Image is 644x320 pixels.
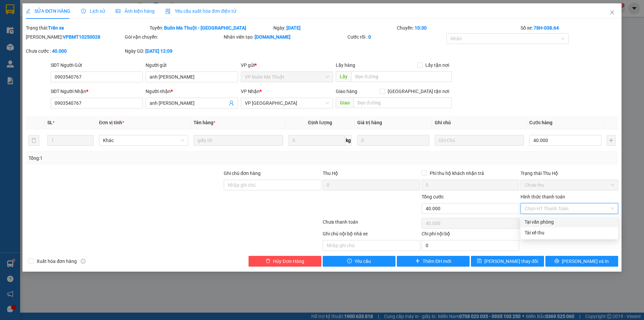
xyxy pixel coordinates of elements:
[34,258,79,265] span: Xuất hóa đơn hàng
[323,230,420,240] div: Ghi chú nội bộ nhà xe
[63,34,100,40] b: VPBMT10250028
[422,194,444,199] span: Tổng cước
[520,24,619,32] div: Số xe:
[224,33,346,41] div: Nhân viên tạo:
[149,24,273,32] div: Tuyến:
[99,120,124,125] span: Đơn vị tính
[336,97,354,108] span: Giao
[241,89,260,94] span: VP Nhận
[146,88,238,95] div: Người nhận
[51,88,143,95] div: SĐT Người Nhận
[427,170,487,177] span: Phí thu hộ khách nhận trả
[347,259,352,264] span: exclamation-circle
[529,120,552,125] span: Cước hàng
[245,72,329,82] span: VP Buôn Ma Thuột
[273,258,304,265] span: Hủy Đơn Hàng
[125,47,222,55] div: Ngày GD:
[562,258,609,265] span: [PERSON_NAME] và In
[145,48,172,54] b: [DATE] 12:09
[477,259,482,264] span: save
[534,25,559,31] b: 78H-038.64
[103,135,184,145] span: Khác
[245,98,329,108] span: VP Tuy Hòa
[51,61,143,69] div: SĐT Người Gửi
[603,3,622,22] button: Close
[194,120,215,125] span: Tên hàng
[435,135,524,146] input: Ghi Chú
[423,61,452,69] span: Lấy tận nơi
[323,171,338,176] span: Thu Hộ
[224,171,261,176] label: Ghi chú đơn hàng
[521,170,618,177] div: Trạng thái Thu Hộ
[368,34,371,40] b: 0
[3,45,8,49] span: environment
[116,9,120,13] span: picture
[397,256,470,267] button: plusThêm ĐH mới
[609,10,615,15] span: close
[355,258,371,265] span: Yêu cầu
[29,135,39,146] button: delete
[351,71,452,82] input: Dọc đường
[25,24,149,32] div: Trạng thái:
[422,230,519,240] div: Chi phí nội bộ
[146,61,238,69] div: Người gửi
[336,89,357,94] span: Giao hàng
[484,258,538,265] span: [PERSON_NAME] thay đổi
[357,120,382,125] span: Giá trị hàng
[81,8,105,14] span: Lịch sử
[116,8,155,14] span: Ảnh kiện hàng
[607,135,615,146] button: plus
[554,259,559,264] span: printer
[286,25,301,31] b: [DATE]
[323,240,420,251] input: Nhập ghi chú
[415,259,420,264] span: plus
[545,256,618,267] button: printer[PERSON_NAME] và In
[521,194,565,199] label: Hình thức thanh toán
[322,218,421,230] div: Chưa thanh toán
[336,71,351,82] span: Lấy
[415,25,427,31] b: 10:30
[525,180,614,190] span: Chưa thu
[46,29,89,51] li: VP VP [GEOGRAPHIC_DATA]
[26,47,123,55] div: Chưa cước :
[29,154,249,162] div: Tổng: 1
[423,258,451,265] span: Thêm ĐH mới
[224,180,321,190] input: Ghi chú đơn hàng
[81,259,86,264] span: info-circle
[525,203,614,214] span: Chọn HT Thanh Toán
[432,116,527,129] th: Ghi chú
[273,24,396,32] div: Ngày:
[81,9,86,13] span: clock-circle
[308,120,332,125] span: Định lượng
[266,259,270,264] span: delete
[323,256,395,267] button: exclamation-circleYêu cầu
[26,9,31,13] span: edit
[164,25,246,31] b: Buôn Ma Thuột - [GEOGRAPHIC_DATA]
[396,24,520,32] div: Chuyến:
[3,3,97,16] li: BB Limousine
[249,256,321,267] button: deleteHủy Đơn Hàng
[255,34,290,40] b: [DOMAIN_NAME]
[525,229,614,236] div: Tài xế thu
[241,61,333,69] div: VP gửi
[26,8,70,14] span: SỬA ĐƠN HÀNG
[26,33,123,41] div: [PERSON_NAME]:
[525,218,614,226] div: Tại văn phòng
[345,135,352,146] span: kg
[3,29,46,43] li: VP VP Buôn Ma Thuột
[471,256,544,267] button: save[PERSON_NAME] thay đổi
[165,8,236,14] span: Yêu cầu xuất hóa đơn điện tử
[52,48,67,54] b: 40.000
[385,88,452,95] span: [GEOGRAPHIC_DATA] tận nơi
[47,120,53,125] span: SL
[354,97,452,108] input: Dọc đường
[229,100,234,106] span: user-add
[165,9,171,14] img: icon
[357,135,429,146] input: 0
[48,25,64,31] b: Trên xe
[347,33,445,41] div: Cước rồi :
[125,33,222,41] div: Gói vận chuyển:
[194,135,283,146] input: VD: Bàn, Ghế
[336,62,355,68] span: Lấy hàng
